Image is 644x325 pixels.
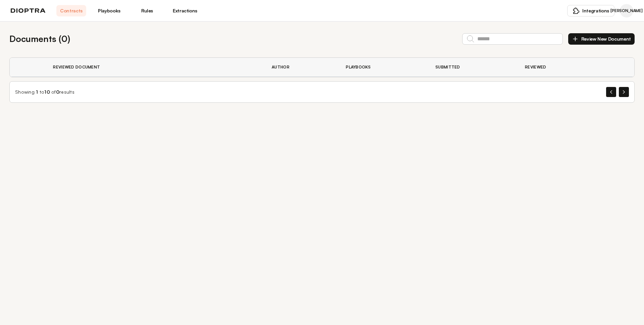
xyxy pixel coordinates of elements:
span: Integrations [582,7,609,14]
th: Author [264,58,338,77]
th: Reviewed Document [45,58,264,77]
div: Showing to of results [15,89,74,95]
th: Reviewed [517,58,599,77]
div: Jacques Arnoux [620,4,633,17]
a: Contracts [56,5,86,16]
span: 0 [56,89,59,95]
button: Next [619,87,629,97]
span: [PERSON_NAME] [610,8,642,13]
button: Integrations [567,5,614,16]
a: Rules [132,5,162,16]
a: Extractions [170,5,200,16]
button: Review New Document [568,33,635,45]
span: 1 [36,89,38,95]
button: Previous [606,87,616,97]
span: 10 [44,89,50,95]
img: logo [11,8,46,13]
img: puzzle [573,7,580,14]
th: Playbooks [338,58,427,77]
th: Submitted [427,58,517,77]
a: Playbooks [94,5,124,16]
h2: Documents ( 0 ) [9,32,70,45]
